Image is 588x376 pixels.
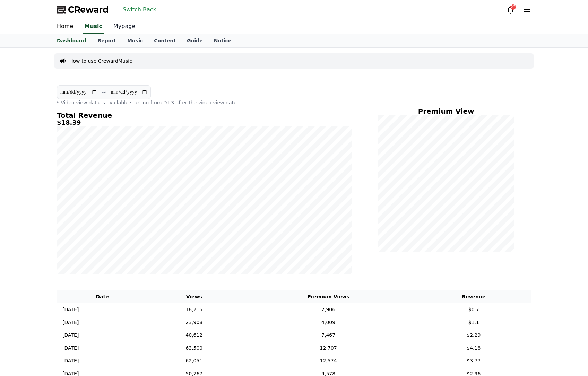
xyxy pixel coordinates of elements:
[148,329,240,342] td: 40,612
[240,303,416,316] td: 2,906
[62,306,79,313] p: [DATE]
[92,34,122,47] a: Report
[120,4,159,15] button: Switch Back
[148,316,240,329] td: 23,908
[416,329,531,342] td: $2.29
[240,290,416,303] th: Premium Views
[416,316,531,329] td: $1.1
[54,34,89,47] a: Dashboard
[148,342,240,355] td: 63,500
[148,355,240,367] td: 62,051
[240,342,416,355] td: 12,707
[57,99,352,106] p: * Video view data is available starting from D+3 after the video view date.
[51,19,79,34] a: Home
[506,6,514,14] a: 22
[240,316,416,329] td: 4,009
[240,329,416,342] td: 7,467
[57,290,148,303] th: Date
[69,58,132,64] a: How to use CrewardMusic
[148,303,240,316] td: 18,215
[57,4,109,15] a: CReward
[62,357,79,365] p: [DATE]
[148,34,181,47] a: Content
[62,319,79,326] p: [DATE]
[62,332,79,339] p: [DATE]
[416,355,531,367] td: $3.77
[102,88,106,96] p: ~
[108,19,141,34] a: Mypage
[83,19,104,34] a: Music
[122,34,148,47] a: Music
[378,107,514,115] h4: Premium View
[510,4,516,10] div: 22
[68,4,109,15] span: CReward
[240,355,416,367] td: 12,574
[208,34,237,47] a: Notice
[148,290,240,303] th: Views
[416,342,531,355] td: $4.18
[57,112,352,119] h4: Total Revenue
[416,290,531,303] th: Revenue
[416,303,531,316] td: $0.7
[181,34,208,47] a: Guide
[62,344,79,352] p: [DATE]
[57,119,352,126] h5: $18.39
